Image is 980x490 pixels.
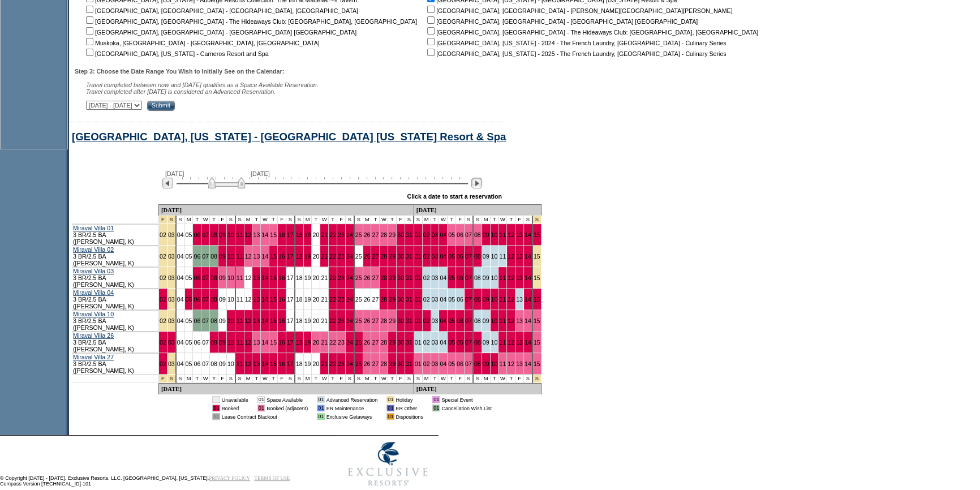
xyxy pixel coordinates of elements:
[329,253,336,260] a: 22
[465,296,472,303] a: 07
[499,231,506,238] a: 11
[508,296,514,303] a: 12
[364,296,371,303] a: 26
[448,296,455,303] a: 05
[194,360,200,367] a: 06
[440,274,446,281] a: 04
[194,253,200,260] a: 06
[202,231,209,238] a: 07
[186,360,192,367] a: 05
[346,274,353,281] a: 24
[338,339,345,346] a: 23
[329,296,336,303] a: 22
[219,317,226,324] a: 09
[168,339,175,346] a: 03
[491,231,498,238] a: 10
[210,339,217,346] a: 08
[219,360,226,367] a: 09
[448,317,455,324] a: 05
[406,231,412,238] a: 31
[457,317,463,324] a: 06
[312,274,319,281] a: 20
[457,296,463,303] a: 06
[210,253,217,260] a: 08
[186,317,192,324] a: 05
[312,360,319,367] a: 20
[177,274,184,281] a: 04
[432,253,439,260] a: 03
[364,274,371,281] a: 26
[491,317,498,324] a: 10
[186,274,192,281] a: 05
[432,296,439,303] a: 03
[261,296,268,303] a: 14
[296,231,303,238] a: 18
[406,317,412,324] a: 31
[253,360,260,367] a: 13
[508,231,514,238] a: 12
[397,296,404,303] a: 30
[534,317,540,324] a: 15
[296,360,303,367] a: 18
[338,253,345,260] a: 23
[321,296,328,303] a: 21
[491,296,498,303] a: 10
[355,339,362,346] a: 25
[296,253,303,260] a: 18
[440,231,446,238] a: 04
[406,339,412,346] a: 31
[483,274,489,281] a: 09
[397,274,404,281] a: 30
[261,231,268,238] a: 14
[508,274,514,281] a: 12
[329,231,336,238] a: 22
[312,317,319,324] a: 20
[304,339,311,346] a: 19
[372,296,379,303] a: 27
[177,231,184,238] a: 04
[261,317,268,324] a: 14
[389,274,396,281] a: 29
[380,339,387,346] a: 28
[177,296,184,303] a: 04
[73,289,114,296] a: Miraval Villa 04
[237,274,243,281] a: 11
[270,360,277,367] a: 15
[253,253,260,260] a: 13
[237,360,243,367] a: 11
[245,317,252,324] a: 12
[364,339,371,346] a: 26
[287,360,294,367] a: 17
[389,253,396,260] a: 29
[278,231,285,238] a: 16
[253,231,260,238] a: 13
[415,339,422,346] a: 01
[210,360,217,367] a: 08
[219,274,226,281] a: 09
[415,274,422,281] a: 01
[186,253,192,260] a: 05
[364,253,371,260] a: 26
[432,317,439,324] a: 03
[338,317,345,324] a: 23
[278,253,285,260] a: 16
[261,274,268,281] a: 14
[415,253,422,260] a: 01
[245,360,252,367] a: 12
[227,253,234,260] a: 10
[516,253,523,260] a: 13
[432,231,439,238] a: 03
[483,253,489,260] a: 09
[474,231,481,238] a: 08
[253,296,260,303] a: 13
[287,253,294,260] a: 17
[516,339,523,346] a: 13
[389,317,396,324] a: 29
[465,231,472,238] a: 07
[73,225,114,231] a: Miraval Villa 01
[278,339,285,346] a: 16
[329,317,336,324] a: 22
[147,101,175,111] input: Submit
[312,339,319,346] a: 20
[346,231,353,238] a: 24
